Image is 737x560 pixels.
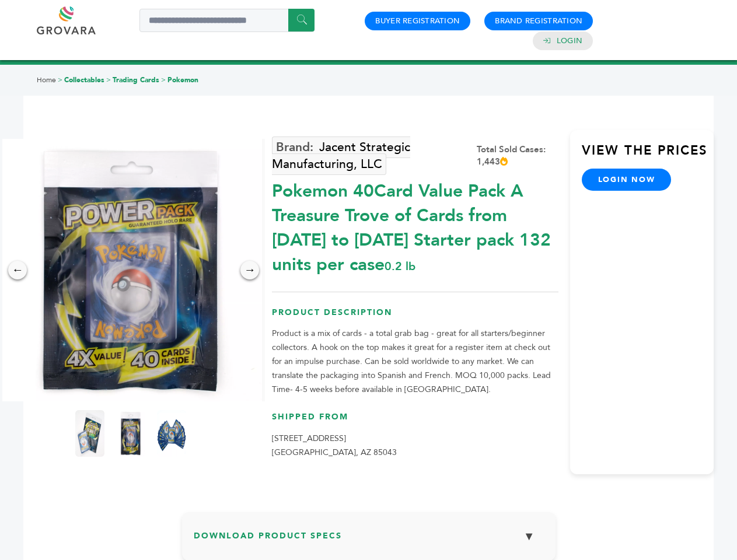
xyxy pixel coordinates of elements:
div: → [240,261,259,279]
a: Buyer Registration [375,16,460,26]
h3: View the Prices [582,142,714,169]
h3: Shipped From [272,411,558,432]
span: > [106,75,111,85]
div: Pokemon 40Card Value Pack A Treasure Trove of Cards from [DATE] to [DATE] Starter pack 132 units ... [272,173,558,277]
h3: Download Product Specs [194,524,544,558]
input: Search a product or brand... [139,9,315,32]
img: Pokemon 40-Card Value Pack – A Treasure Trove of Cards from 1996 to 2024 - Starter pack! 132 unit... [116,410,145,457]
a: Brand Registration [495,16,582,26]
p: Product is a mix of cards - a total grab bag - great for all starters/beginner collectors. A hook... [272,327,558,397]
div: ← [8,261,27,279]
a: Home [37,75,56,85]
a: Collectables [64,75,104,85]
a: Pokemon [167,75,198,85]
span: > [58,75,62,85]
a: Trading Cards [113,75,159,85]
span: > [161,75,166,85]
img: Pokemon 40-Card Value Pack – A Treasure Trove of Cards from 1996 to 2024 - Starter pack! 132 unit... [75,410,104,457]
img: Pokemon 40-Card Value Pack – A Treasure Trove of Cards from 1996 to 2024 - Starter pack! 132 unit... [157,410,186,457]
div: Total Sold Cases: 1,443 [477,143,558,168]
a: Jacent Strategic Manufacturing, LLC [272,136,410,175]
a: login now [582,169,672,191]
h3: Product Description [272,307,558,327]
span: 0.2 lb [385,258,415,274]
a: Login [557,36,582,46]
p: [STREET_ADDRESS] [GEOGRAPHIC_DATA], AZ 85043 [272,432,558,460]
button: ▼ [515,524,544,549]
